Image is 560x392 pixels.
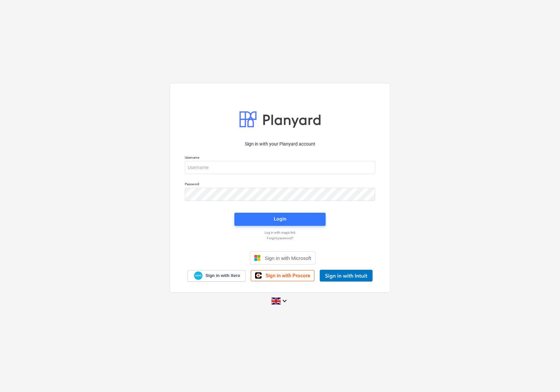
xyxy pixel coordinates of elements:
[185,182,375,187] p: Password
[205,273,240,279] span: Sign in with Xero
[182,230,378,235] a: Log in with magic link
[281,297,289,305] i: keyboard_arrow_down
[265,255,311,261] span: Sign in with Microsoft
[185,155,375,161] p: Username
[266,273,310,279] span: Sign in with Procore
[185,141,375,147] p: Sign in with your Planyard account
[274,215,286,223] div: Login
[234,213,326,226] button: Login
[182,236,378,240] a: Forgot password?
[251,270,314,281] a: Sign in with Procore
[185,161,375,174] input: Username
[194,271,203,280] img: Xero logo
[187,270,246,282] a: Sign in with Xero
[254,255,261,261] img: Microsoft logo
